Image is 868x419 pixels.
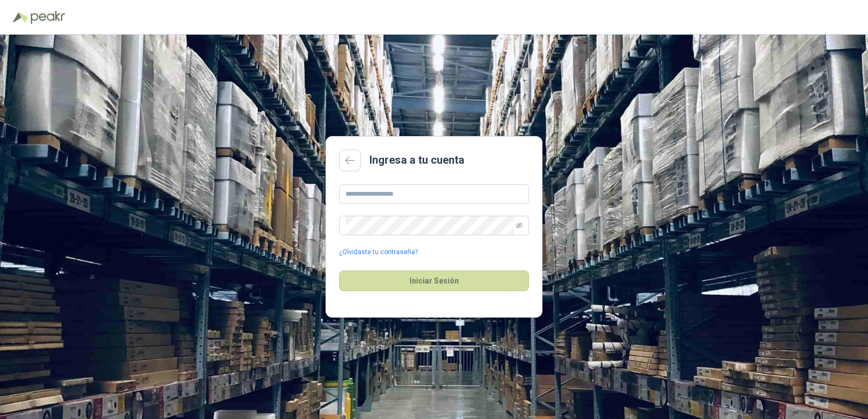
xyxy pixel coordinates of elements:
span: eye-invisible [516,222,522,229]
button: Iniciar Sesión [339,270,529,291]
img: Logo [13,12,28,23]
img: Peakr [30,11,65,24]
a: ¿Olvidaste tu contraseña? [339,247,418,257]
h2: Ingresa a tu cuenta [369,152,464,169]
